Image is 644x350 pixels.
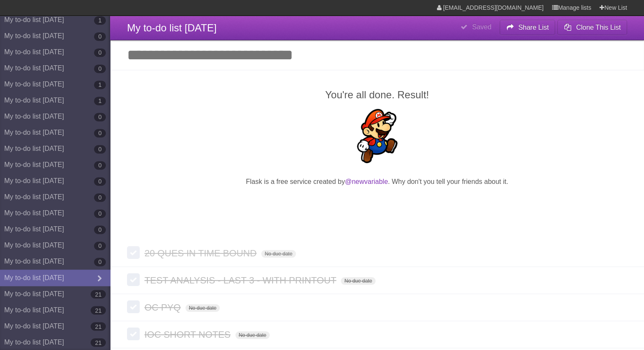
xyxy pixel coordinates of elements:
span: No due date [235,331,270,339]
b: 0 [94,193,106,202]
label: Done [127,300,140,313]
b: 21 [91,338,106,347]
span: No due date [261,250,296,258]
b: Clone This List [576,24,621,31]
b: 0 [94,225,106,234]
b: Share List [518,24,549,31]
b: 21 [91,322,106,331]
span: IOC SHORT NOTES [144,329,232,340]
b: 0 [94,129,106,137]
span: No due date [341,277,375,285]
b: 0 [94,48,106,57]
button: Clone This List [557,20,627,35]
span: OC PYQ [144,302,183,313]
span: 20 QUES IN TIME BOUND [144,248,259,258]
b: 1 [94,97,106,105]
label: Done [127,328,140,340]
b: 1 [94,81,106,89]
label: Done [127,273,140,286]
h2: You're all done. Result! [127,87,627,103]
a: @newvariable [345,178,388,185]
b: 0 [94,64,106,73]
span: No due date [185,304,220,312]
iframe: X Post Button [362,197,392,209]
p: Flask is a free service created by . Why don't you tell your friends about it. [127,177,627,187]
b: 21 [91,306,106,314]
img: Super Mario [350,109,404,163]
span: My to-do list [DATE] [127,22,217,33]
b: 0 [94,209,106,218]
b: 0 [94,258,106,266]
b: 0 [94,177,106,186]
b: 21 [91,290,106,298]
b: 0 [94,242,106,250]
b: 0 [94,32,106,41]
b: Saved [472,23,491,31]
b: 0 [94,145,106,153]
button: Share List [500,20,556,35]
label: Done [127,246,140,259]
span: TEST ANALYSIS - LAST 3 - WITH PRINTOUT [144,275,338,286]
b: 1 [94,16,106,25]
b: 0 [94,113,106,121]
b: 0 [94,161,106,169]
